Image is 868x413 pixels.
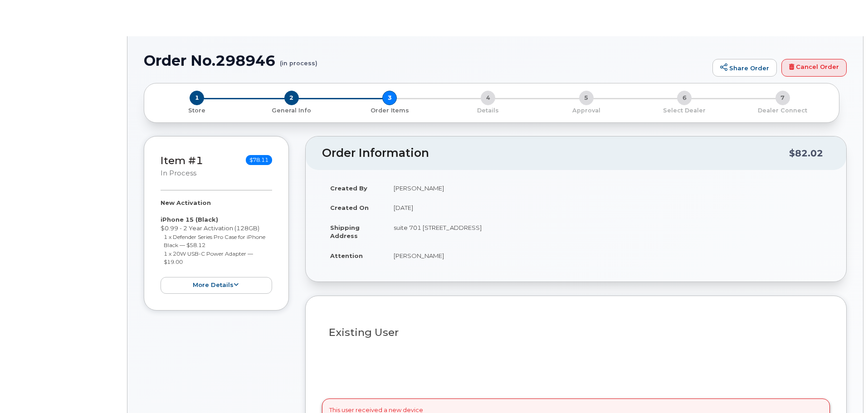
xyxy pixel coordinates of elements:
h3: Existing User [329,327,823,338]
small: (in process) [280,53,317,67]
strong: Shipping Address [330,224,360,240]
div: $82.02 [789,145,823,162]
p: Store [155,107,239,115]
td: [PERSON_NAME] [385,178,830,198]
small: 1 x Defender Series Pro Case for iPhone Black — $58.12 [164,233,265,249]
h1: Order No.298946 [144,53,708,68]
span: 2 [284,91,299,105]
td: [DATE] [385,198,830,218]
a: Share Order [712,59,777,77]
td: [PERSON_NAME] [385,246,830,266]
a: 2 General Info [243,105,341,115]
a: 1 Store [151,105,243,115]
span: 1 [190,91,204,105]
p: General Info [246,107,337,115]
strong: New Activation [161,199,211,206]
a: Item #1 [161,154,203,167]
strong: Created On [330,204,369,211]
span: $78.11 [246,155,272,165]
h2: Order Information [322,147,789,160]
strong: Created By [330,185,367,192]
strong: iPhone 15 (Black) [161,216,218,223]
div: $0.99 - 2 Year Activation (128GB) [161,199,272,293]
a: Cancel Order [781,59,847,77]
strong: Attention [330,252,363,259]
button: more details [161,277,272,294]
small: in process [161,169,196,177]
small: 1 x 20W USB-C Power Adapter — $19.00 [164,250,253,266]
td: suite 701 [STREET_ADDRESS] [385,218,830,246]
